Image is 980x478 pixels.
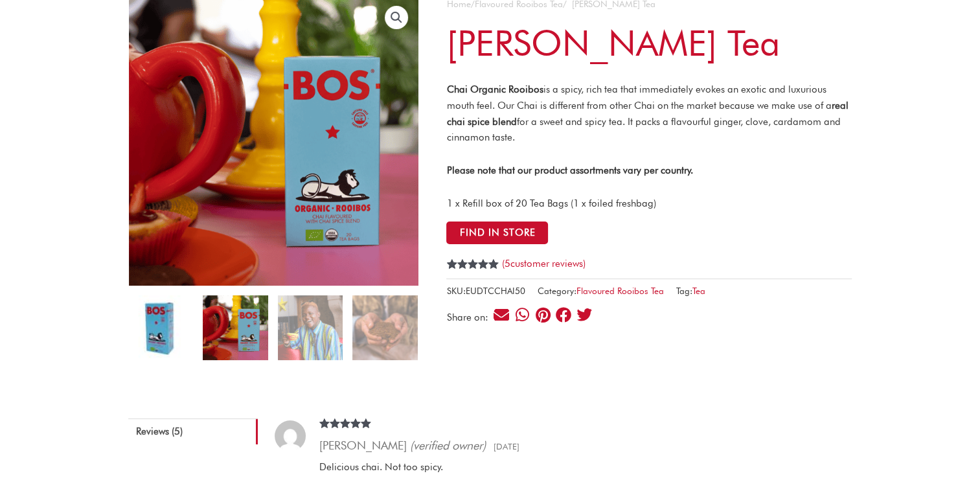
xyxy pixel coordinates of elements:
div: Share on facebook [555,306,573,324]
div: Share on email [493,306,510,324]
span: Rated out of 5 [319,418,372,453]
img: Chai Rooibos Tea - Image 4 [352,295,417,360]
a: (5customer reviews) [501,258,585,269]
img: Chai Rooibos Tea - Image 2 [203,295,268,360]
span: SKU: [446,283,525,299]
a: View full-screen image gallery [385,6,408,29]
a: Flavoured Rooibos Tea [576,286,663,296]
img: Chai Rooibos Tea [128,295,193,360]
p: Delicious chai. Not too spicy. [319,459,823,475]
a: Reviews (5) [128,418,258,444]
strong: Please note that our product assortments vary per country. [446,165,692,176]
span: EUDTCCHAI50 [465,286,525,296]
div: Share on: [446,313,492,323]
img: Chai Rooibos Tea - Image 3 [278,295,343,360]
span: 5 [446,259,451,284]
div: Share on pinterest [534,306,552,324]
span: Rated out of 5 based on customer ratings [446,259,499,313]
time: [DATE] [489,441,519,451]
button: Find in Store [446,222,548,244]
strong: real chai spice blend [446,100,848,128]
p: 1 x Refill box of 20 Tea Bags (1 x foiled freshbag) [446,196,852,212]
h1: [PERSON_NAME] Tea [446,21,852,64]
b: Chai Organic Rooibos [446,84,543,95]
a: Tea [692,286,705,296]
p: is a spicy, rich tea that immediately evokes an exotic and luxurious mouth feel. Our Chai is diff... [446,82,852,146]
span: Category: [537,283,663,299]
span: Tag: [676,283,705,299]
div: Share on whatsapp [514,306,531,324]
strong: [PERSON_NAME] [319,438,407,452]
div: Share on twitter [576,306,593,324]
span: 5 [504,258,510,269]
em: (verified owner) [410,438,486,452]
